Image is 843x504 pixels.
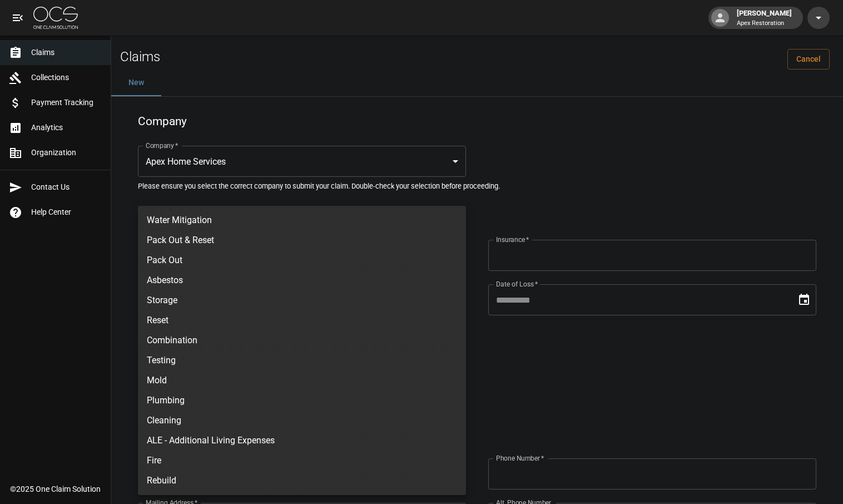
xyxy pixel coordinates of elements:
li: Water Mitigation [138,210,466,230]
li: Pack Out & Reset [138,230,466,250]
li: Fire [138,451,466,471]
li: Pack Out [138,250,466,270]
li: Testing [138,350,466,370]
li: Plumbing [138,391,466,411]
li: Rebuild [138,471,466,491]
li: Storage [138,290,466,310]
li: Asbestos [138,270,466,290]
li: ALE - Additional Living Expenses [138,431,466,451]
li: Mold [138,370,466,391]
li: Cleaning [138,411,466,431]
li: Reset [138,310,466,330]
li: Combination [138,330,466,350]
